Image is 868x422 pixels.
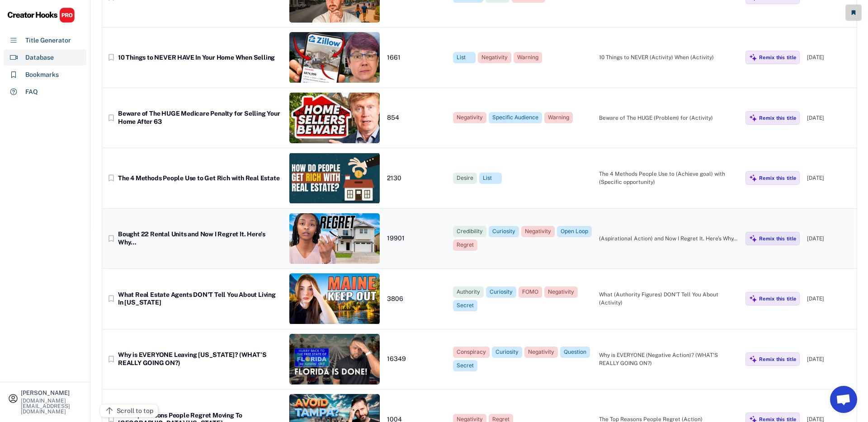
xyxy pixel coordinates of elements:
[492,228,515,235] div: Curiosity
[25,53,54,62] div: Database
[517,54,538,61] div: Warning
[807,295,852,303] div: [DATE]
[289,153,380,204] img: Screenshot%202025-02-23%20at%207.17.13%20PM.png
[107,355,116,364] button: bookmark_border
[561,228,588,235] div: Open Loop
[749,295,757,303] img: MagicMajor%20%28Purple%29.svg
[457,174,473,182] div: Desire
[7,7,75,23] img: CHPRO%20Logo.svg
[25,87,38,97] div: FAQ
[107,173,116,183] button: bookmark_border
[107,234,116,243] button: bookmark_border
[759,295,796,302] div: Remix this title
[117,406,153,416] div: Scroll to top
[749,53,757,61] img: MagicMajor%20%28Purple%29.svg
[107,294,116,303] button: bookmark_border
[599,114,738,122] div: Beware of The HUGE (Problem) for (Activity)
[118,351,282,367] div: Why is EVERYONE Leaving [US_STATE]? (WHAT'S REALLY GOING ON?)
[457,114,483,122] div: Negativity
[387,174,446,183] div: 2130
[548,114,569,122] div: Warning
[387,114,446,122] div: 854
[289,32,380,83] img: Screenshot%202025-05-04%20at%205.14.17%20PM.png
[289,273,380,324] img: Screenshot%202025-02-16%20at%206.08.48%20PM.png
[21,390,82,396] div: [PERSON_NAME]
[759,175,796,181] div: Remix this title
[807,114,852,122] div: [DATE]
[25,70,59,80] div: Bookmarks
[289,334,380,385] img: thumbnail_FW0MbEdWBfQ.jpg
[107,113,116,122] button: bookmark_border
[457,241,474,249] div: Regret
[548,288,574,296] div: Negativity
[25,36,71,45] div: Title Generator
[599,234,738,243] div: (Aspirational Action) and Now I Regret It. Here’s Why…
[759,356,796,362] div: Remix this title
[457,54,472,61] div: List
[599,351,738,367] div: Why is EVERYONE (Negative Action)? (WHAT'S REALLY GOING ON?)
[492,114,538,122] div: Specific Audience
[749,114,757,122] img: MagicMajor%20%28Purple%29.svg
[564,348,586,356] div: Question
[759,115,796,121] div: Remix this title
[807,53,852,61] div: [DATE]
[457,288,480,296] div: Authority
[118,54,282,62] div: 10 Things to NEVER HAVE In Your Home When Selling
[118,174,282,183] div: The 4 Methods People Use to Get Rich with Real Estate
[759,235,796,242] div: Remix this title
[807,355,852,363] div: [DATE]
[457,348,486,356] div: Conspiracy
[599,170,738,186] div: The 4 Methods People Use to (Achieve goal) with (Specific opportunity)
[807,234,852,243] div: [DATE]
[387,234,446,243] div: 19901
[289,93,380,144] img: thumbnail%20%281%29.jpg
[118,291,282,307] div: What Real Estate Agents DON'T Tell You About Living In [US_STATE]
[118,230,282,246] div: Bought 22 Rental Units and Now I Regret It. Here’s Why…
[599,53,738,61] div: 10 Things to NEVER (Activity) When (Activity)
[525,228,551,235] div: Negativity
[807,174,852,182] div: [DATE]
[490,288,513,296] div: Curiosity
[830,386,857,413] a: Open chat
[457,302,474,309] div: Secret
[118,110,282,126] div: Beware of The HUGE Medicare Penalty for Selling Your Home After 63
[749,234,757,243] img: MagicMajor%20%28Purple%29.svg
[483,174,498,182] div: List
[599,291,738,307] div: What (Authority Figures) DON'T Tell You About (Activity)
[387,54,446,62] div: 1661
[522,288,538,296] div: FOMO
[21,398,82,414] div: [DOMAIN_NAME][EMAIL_ADDRESS][DOMAIN_NAME]
[481,54,508,61] div: Negativity
[759,54,796,61] div: Remix this title
[495,348,519,356] div: Curiosity
[289,213,380,264] img: Screenshot%202025-02-09%20at%201.14.45%20PM.png
[457,362,474,370] div: Secret
[749,174,757,182] img: MagicMajor%20%28Purple%29.svg
[107,53,116,62] button: bookmark_border
[528,348,554,356] div: Negativity
[457,228,483,235] div: Credibility
[749,355,757,363] img: MagicMajor%20%28Purple%29.svg
[387,355,446,363] div: 16349
[387,295,446,303] div: 3806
